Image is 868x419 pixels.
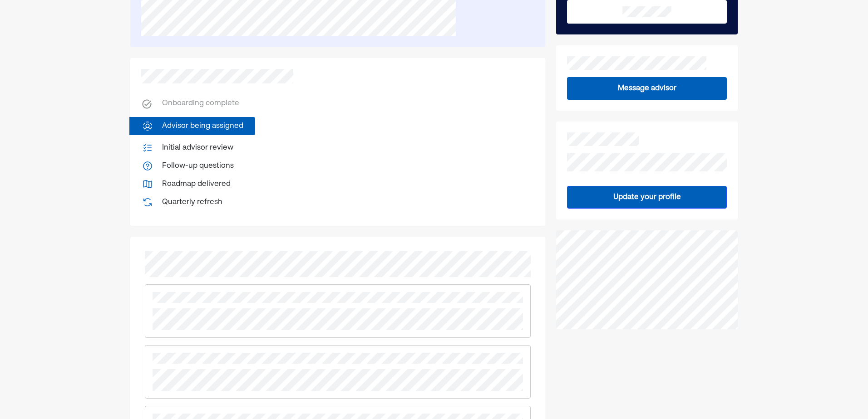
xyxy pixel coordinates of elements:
[567,186,727,209] button: Update your profile
[162,121,243,132] div: Advisor being assigned
[162,161,234,171] div: Follow-up questions
[162,98,239,110] div: Onboarding complete
[162,142,233,153] div: Initial advisor review
[162,197,222,208] div: Quarterly refresh
[162,179,231,190] div: Roadmap delivered
[567,77,727,100] button: Message advisor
